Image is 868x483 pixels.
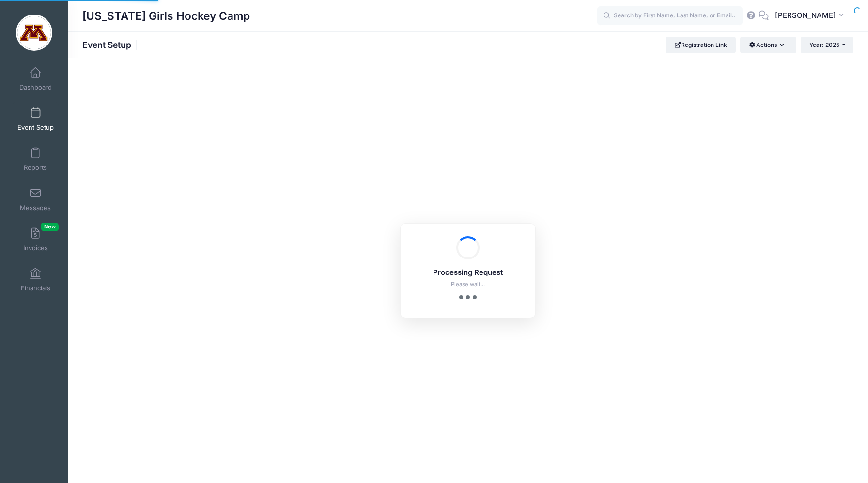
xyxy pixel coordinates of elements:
h1: Event Setup [82,40,139,50]
h5: Processing Request [413,269,523,277]
p: Please wait... [413,280,523,288]
span: [PERSON_NAME] [775,10,836,21]
a: InvoicesNew [13,223,59,257]
a: Dashboard [13,62,59,96]
a: Messages [13,182,59,216]
a: Event Setup [13,102,59,136]
span: Reports [24,164,47,172]
span: Financials [21,284,50,292]
span: Dashboard [19,83,52,91]
input: Search by First Name, Last Name, or Email... [597,6,743,26]
span: Year: 2025 [809,41,839,48]
img: Minnesota Girls Hockey Camp [16,15,52,51]
button: Actions [740,37,796,53]
a: Registration Link [666,37,736,53]
h1: [US_STATE] Girls Hockey Camp [82,5,250,27]
span: New [41,223,59,231]
span: Messages [20,204,51,212]
span: Invoices [23,244,48,252]
button: [PERSON_NAME] [769,5,853,27]
a: Reports [13,142,59,176]
button: Year: 2025 [801,37,853,53]
span: Event Setup [17,123,54,132]
a: Financials [13,263,59,297]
